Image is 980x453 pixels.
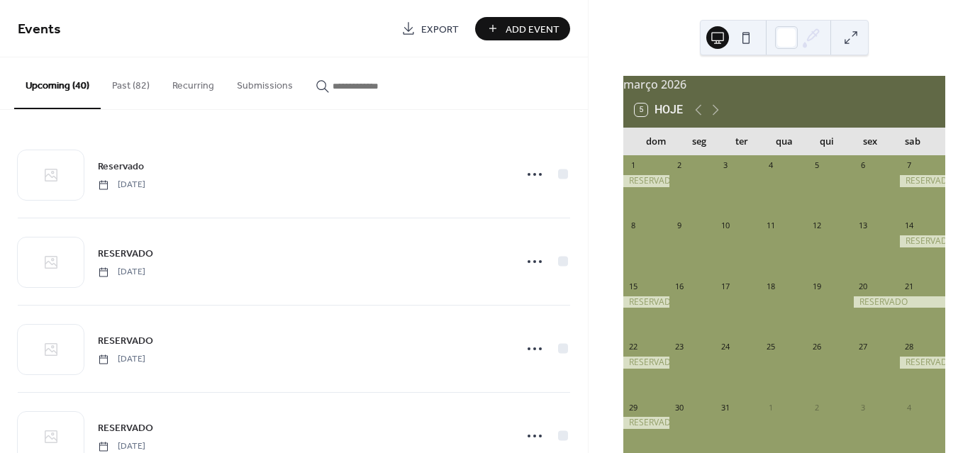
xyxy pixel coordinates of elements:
[98,245,153,262] a: RESERVADO
[98,158,144,174] a: Reservado
[899,235,945,247] div: RESERVADO
[628,281,638,291] div: 15
[628,342,638,352] div: 22
[891,128,934,156] div: sab
[98,420,153,436] a: RESERVADO
[720,160,730,171] div: 3
[812,220,823,231] div: 12
[421,22,459,37] span: Export
[98,332,153,349] a: RESERVADO
[720,128,763,156] div: ter
[677,128,720,156] div: seg
[98,440,145,453] span: [DATE]
[766,342,776,352] div: 25
[674,281,684,291] div: 16
[635,128,677,156] div: dom
[806,128,848,156] div: qui
[857,160,868,171] div: 6
[848,128,891,156] div: sex
[674,402,684,413] div: 30
[766,220,776,231] div: 11
[720,402,730,413] div: 31
[161,57,225,108] button: Recurring
[628,220,638,231] div: 8
[623,175,669,187] div: RESERVADO
[225,57,304,108] button: Submissions
[98,353,145,366] span: [DATE]
[903,281,914,291] div: 21
[391,17,469,40] a: Export
[98,421,153,436] span: RESERVADO
[903,402,914,413] div: 4
[18,16,61,43] span: Events
[623,417,669,429] div: RESERVADO
[475,17,570,40] button: Add Event
[720,220,730,231] div: 10
[101,57,161,108] button: Past (82)
[812,160,823,171] div: 5
[623,76,945,93] div: março 2026
[853,296,945,308] div: RESERVADO
[812,402,823,413] div: 2
[98,334,153,349] span: RESERVADO
[720,281,730,291] div: 17
[674,160,684,171] div: 2
[628,160,638,171] div: 1
[506,22,559,37] span: Add Event
[98,266,145,279] span: [DATE]
[857,342,868,352] div: 27
[720,342,730,352] div: 24
[812,342,823,352] div: 26
[899,357,945,369] div: RESERVADO
[857,281,868,291] div: 20
[674,220,684,231] div: 9
[857,402,868,413] div: 3
[674,342,684,352] div: 23
[98,179,145,191] span: [DATE]
[812,281,823,291] div: 19
[763,128,806,156] div: qua
[903,342,914,352] div: 28
[903,220,914,231] div: 14
[857,220,868,231] div: 13
[628,402,638,413] div: 29
[903,160,914,171] div: 7
[766,402,776,413] div: 1
[630,100,688,120] button: 5Hoje
[766,281,776,291] div: 18
[899,175,945,187] div: RESERVADO
[623,357,669,369] div: RESERVADO
[98,160,144,174] span: Reservado
[766,160,776,171] div: 4
[14,57,101,109] button: Upcoming (40)
[623,296,669,308] div: RESERVADO
[98,247,153,262] span: RESERVADO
